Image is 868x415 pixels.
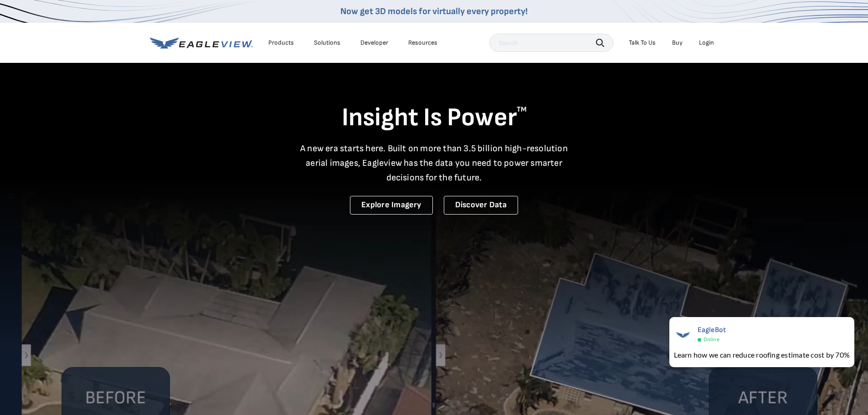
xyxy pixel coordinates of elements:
div: Talk To Us [629,39,656,47]
a: Developer [360,39,388,47]
span: EagleBot [698,326,726,334]
div: Products [268,39,294,47]
p: A new era starts here. Built on more than 3.5 billion high-resolution aerial images, Eagleview ha... [295,141,574,185]
img: EagleBot [674,326,692,344]
h1: Insight Is Power [150,102,719,134]
sup: TM [517,105,527,114]
div: Resources [408,39,437,47]
span: Online [704,336,719,343]
a: Now get 3D models for virtually every property! [340,6,528,17]
div: Solutions [314,39,340,47]
input: Search [489,34,613,52]
a: Buy [672,39,683,47]
div: Login [699,39,714,47]
a: Explore Imagery [350,196,433,215]
div: Learn how we can reduce roofing estimate cost by 70% [674,349,850,360]
a: Discover Data [444,196,518,215]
